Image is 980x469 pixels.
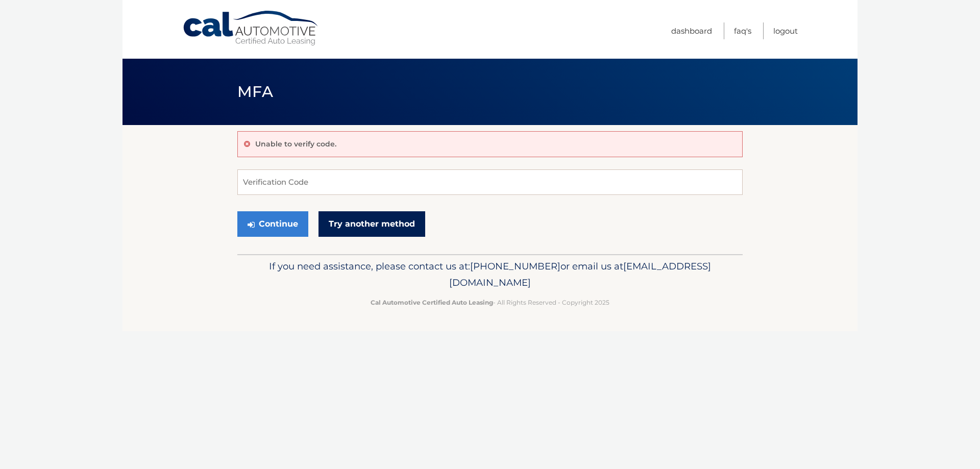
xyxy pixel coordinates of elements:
span: MFA [237,82,273,101]
button: Continue [237,211,308,237]
a: Try another method [318,211,425,237]
strong: Cal Automotive Certified Auto Leasing [371,299,493,306]
span: [EMAIL_ADDRESS][DOMAIN_NAME] [449,260,711,288]
a: Logout [773,22,798,39]
p: Unable to verify code. [255,139,336,149]
span: [PHONE_NUMBER] [470,260,560,272]
a: Dashboard [671,22,712,39]
p: - All Rights Reserved - Copyright 2025 [244,297,736,308]
a: FAQ's [734,22,751,39]
a: Cal Automotive [182,10,320,46]
p: If you need assistance, please contact us at: or email us at [244,258,736,291]
input: Verification Code [237,169,743,195]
